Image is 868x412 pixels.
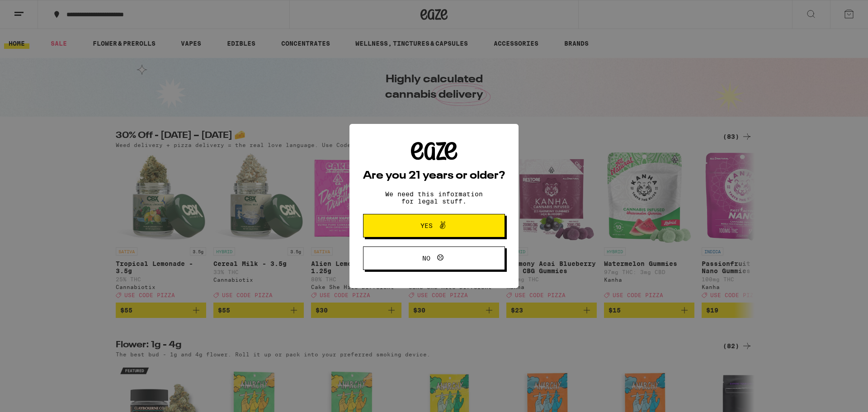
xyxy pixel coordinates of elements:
[363,246,505,270] button: No
[420,223,433,229] span: Yes
[363,214,505,237] button: Yes
[363,170,505,181] h2: Are you 21 years or older?
[377,190,491,205] p: We need this information for legal stuff.
[422,255,430,261] span: No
